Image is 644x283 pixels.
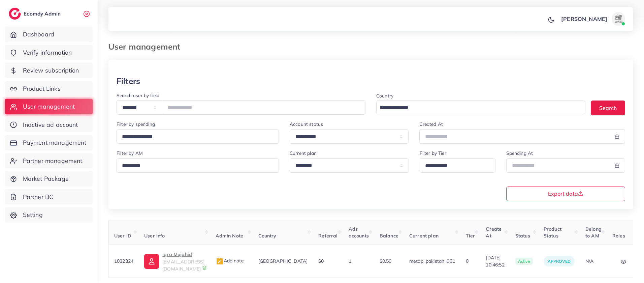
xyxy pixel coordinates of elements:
[409,233,439,239] span: Current plan
[349,258,351,264] span: 1
[23,138,87,147] span: Payment management
[544,226,561,239] span: Product Status
[5,81,93,96] a: Product Links
[466,233,475,239] span: Tier
[162,259,204,272] span: [EMAIL_ADDRESS][DOMAIN_NAME]
[23,210,43,219] span: Setting
[5,189,93,205] a: Partner BC
[117,158,279,173] div: Search for option
[612,233,625,239] span: Roles
[5,117,93,133] a: Inactive ad account
[120,161,270,171] input: Search for option
[108,42,186,52] h3: User management
[258,258,308,264] span: [GEOGRAPHIC_DATA]
[117,150,143,157] label: Filter by AM
[202,265,207,270] img: 9CAL8B2pu8EFxCJHYAAAAldEVYdGRhdGU6Y3JlYXRlADIwMjItMTItMDlUMDQ6NTg6MzkrMDA6MDBXSlgLAAAAJXRFWHRkYXR...
[120,132,270,142] input: Search for option
[117,76,140,86] h3: Filters
[144,250,204,272] a: Iqra Mujahid[EMAIL_ADDRESS][DOMAIN_NAME]
[377,103,577,113] input: Search for option
[23,174,69,183] span: Market Package
[420,158,495,173] div: Search for option
[23,48,72,57] span: Verify information
[585,226,602,239] span: Belong to AM
[506,150,533,157] label: Spending At
[420,150,446,157] label: Filter by Tier
[409,258,455,264] span: metap_pakistan_001
[9,8,62,20] a: logoEcomdy Admin
[466,258,469,264] span: 0
[216,258,244,264] span: Add note
[290,150,317,157] label: Current plan
[380,258,392,264] span: $0.50
[5,45,93,60] a: Verify information
[114,233,131,239] span: User ID
[144,233,165,239] span: User info
[23,120,78,129] span: Inactive ad account
[486,254,504,268] span: [DATE] 10:46:52
[506,187,625,201] button: Export data
[318,258,324,264] span: $0
[5,207,93,223] a: Setting
[557,12,628,26] a: [PERSON_NAME]avatar
[376,92,393,99] label: Country
[24,10,62,17] h2: Ecomdy Admin
[117,129,279,144] div: Search for option
[117,121,155,128] label: Filter by spending
[591,101,625,115] button: Search
[548,259,571,264] span: approved
[258,233,277,239] span: Country
[23,66,79,75] span: Review subscription
[23,30,54,39] span: Dashboard
[114,258,133,264] span: 1032324
[9,8,21,20] img: logo
[23,102,75,111] span: User management
[419,121,443,128] label: Created At
[515,233,530,239] span: Status
[318,233,337,239] span: Referral
[5,27,93,42] a: Dashboard
[162,250,204,258] p: Iqra Mujahid
[548,191,583,196] span: Export data
[5,153,93,169] a: Partner management
[117,92,159,99] label: Search user by field
[515,258,533,265] span: active
[376,101,585,114] div: Search for option
[144,254,159,269] img: ic-user-info.36bf1079.svg
[5,135,93,150] a: Payment management
[5,99,93,114] a: User management
[5,171,93,187] a: Market Package
[486,226,502,239] span: Create At
[290,121,323,128] label: Account status
[585,258,593,264] span: N/A
[423,161,487,171] input: Search for option
[216,233,244,239] span: Admin Note
[561,15,607,23] p: [PERSON_NAME]
[216,257,224,265] img: admin_note.cdd0b510.svg
[380,233,398,239] span: Balance
[612,12,625,26] img: avatar
[5,63,93,78] a: Review subscription
[23,193,54,201] span: Partner BC
[23,84,61,93] span: Product Links
[23,157,83,165] span: Partner management
[349,226,369,239] span: Ads accounts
